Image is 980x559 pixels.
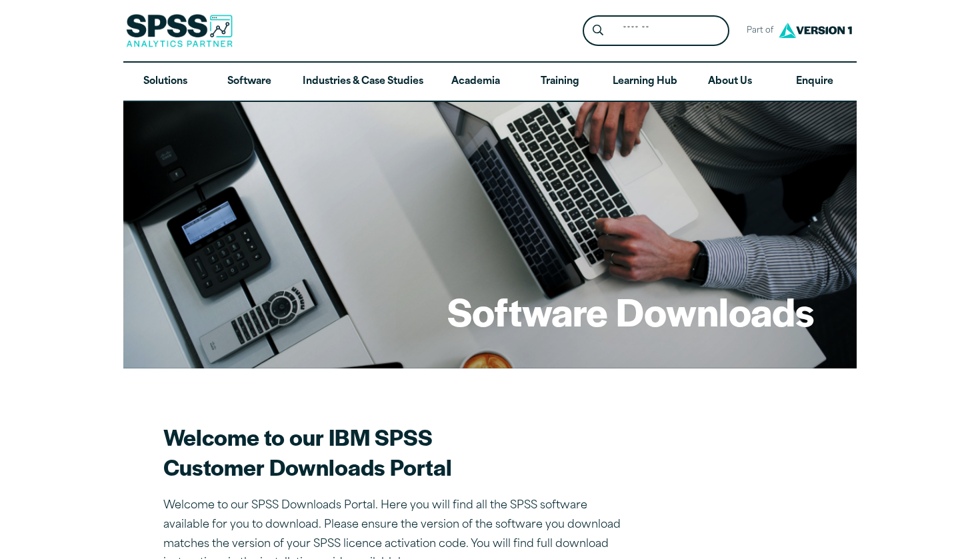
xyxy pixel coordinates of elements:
a: Training [518,63,602,101]
svg: Search magnifying glass icon [593,25,603,36]
img: SPSS Analytics Partner [126,14,233,47]
a: Enquire [773,63,857,101]
a: Learning Hub [602,63,688,101]
a: About Us [688,63,772,101]
span: Part of [740,21,775,41]
img: Version1 Logo [775,18,855,43]
button: Search magnifying glass icon [586,19,611,43]
h1: Software Downloads [447,285,814,337]
a: Industries & Case Studies [292,63,434,101]
h2: Welcome to our IBM SPSS Customer Downloads Portal [163,422,630,482]
a: Solutions [123,63,207,101]
nav: Desktop version of site main menu [123,63,857,101]
a: Academia [434,63,518,101]
a: Software [207,63,291,101]
form: Site Header Search Form [583,15,729,47]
